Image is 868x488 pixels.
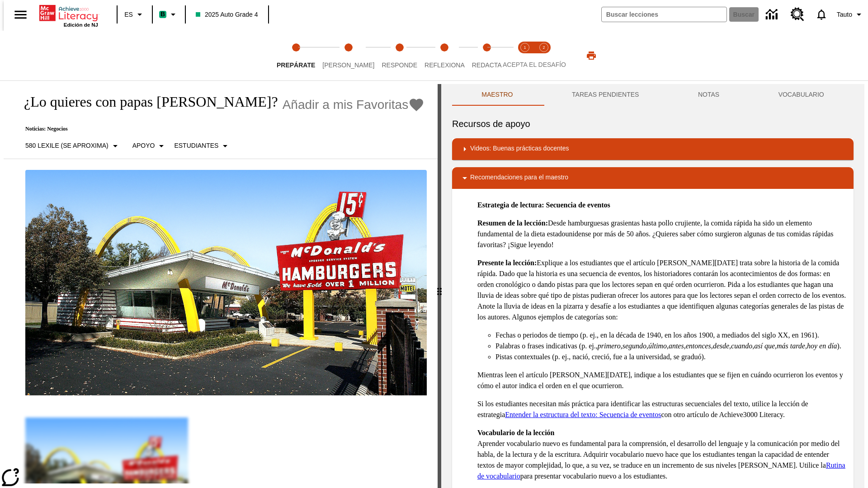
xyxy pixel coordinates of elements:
button: Añadir a mis Favoritas - ¿Lo quieres con papas fritas? [283,97,425,113]
li: Fechas o periodos de tiempo (p. ej., en la década de 1940, en los años 1900, a mediados del siglo... [495,330,846,341]
img: Uno de los primeros locales de McDonald's, con el icónico letrero rojo y los arcos amarillos. [25,170,427,396]
em: antes [669,342,684,350]
em: segundo [623,342,646,350]
h6: Recursos de apoyo [452,117,854,131]
div: reading [4,84,438,483]
p: Apoyo [132,141,155,150]
li: Pistas contextuales (p. ej., nació, creció, fue a la universidad, se graduó). [495,352,846,362]
em: cuando [731,342,752,350]
em: primero [598,342,621,350]
text: 1 [524,45,526,50]
button: Abrir el menú lateral [7,1,34,28]
a: Centro de recursos, Se abrirá en una pestaña nueva. [785,2,810,27]
text: 2 [542,45,545,50]
span: Tauto [837,10,852,19]
button: NOTAS [669,84,749,106]
strong: Estrategia de lectura: Secuencia de eventos [477,201,610,209]
em: más tarde [777,342,805,350]
strong: Presente la lección: [477,259,537,267]
button: Redacta step 5 of 5 [465,31,509,80]
em: desde [713,342,729,350]
div: activity [441,84,864,488]
button: Lee step 2 of 5 [315,31,382,80]
button: Seleccionar estudiante [170,138,234,154]
button: VOCABULARIO [749,84,854,106]
button: Responde step 3 of 5 [374,31,425,80]
button: Seleccione Lexile, 580 Lexile (Se aproxima) [22,138,124,154]
p: Videos: Buenas prácticas docentes [470,144,569,155]
button: Maestro [452,84,542,106]
button: Acepta el desafío lee step 1 of 2 [512,31,538,80]
span: Responde [382,61,417,69]
span: Prepárate [277,61,315,69]
button: Tipo de apoyo, Apoyo [129,138,171,154]
span: B [160,9,165,20]
p: Si los estudiantes necesitan más práctica para identificar las estructuras secuenciales del texto... [477,399,846,420]
span: Redacta [472,61,502,69]
li: Palabras o frases indicativas (p. ej., , , , , , , , , , ). [495,341,846,352]
a: Centro de información [760,2,785,27]
div: Videos: Buenas prácticas docentes [452,138,854,160]
button: Perfil/Configuración [833,6,868,23]
input: Buscar campo [602,7,726,22]
div: Instructional Panel Tabs [452,84,854,106]
a: Notificaciones [810,3,833,26]
p: Estudiantes [174,141,218,150]
button: Boost El color de la clase es verde menta. Cambiar el color de la clase. [156,6,182,23]
p: Mientras leen el artículo [PERSON_NAME][DATE], indique a los estudiantes que se fijen en cuándo o... [477,370,846,391]
span: ACEPTA EL DESAFÍO [503,61,566,68]
em: hoy en día [807,342,837,350]
button: Reflexiona step 4 of 5 [417,31,472,80]
p: Aprender vocabulario nuevo es fundamental para la comprensión, el desarrollo del lenguaje y la co... [477,427,846,482]
div: Pulsa la tecla de intro o la barra espaciadora y luego presiona las flechas de derecha e izquierd... [438,84,441,488]
p: Recomendaciones para el maestro [470,173,568,183]
button: Lenguaje: ES, Selecciona un idioma [120,6,149,23]
span: Añadir a mis Favoritas [283,98,409,112]
em: así que [754,342,775,350]
em: entonces [686,342,711,350]
span: ES [124,10,133,19]
div: Portada [39,3,98,28]
span: [PERSON_NAME] [322,61,374,69]
button: Acepta el desafío contesta step 2 of 2 [531,31,557,80]
a: Entender la estructura del texto: Secuencia de eventos [505,411,661,418]
p: Desde hamburguesas grasientas hasta pollo crujiente, la comida rápida ha sido un elemento fundame... [477,218,846,250]
button: Prepárate step 1 of 5 [269,31,322,80]
button: Imprimir [577,47,606,64]
p: 580 Lexile (Se aproxima) [25,141,108,150]
span: Edición de NJ [64,22,98,28]
em: último [648,342,667,350]
span: 2025 Auto Grade 4 [196,10,258,19]
h1: ¿Lo quieres con papas [PERSON_NAME]? [14,94,278,110]
div: Recomendaciones para el maestro [452,167,854,189]
p: Noticias: Negocios [14,126,425,132]
span: Reflexiona [425,61,465,69]
button: TAREAS PENDIENTES [542,84,669,106]
strong: Vocabulario de la lección [477,429,555,436]
strong: Resumen de la lección: [477,219,548,227]
p: Explique a los estudiantes que el artículo [PERSON_NAME][DATE] trata sobre la historia de la comi... [477,258,846,323]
